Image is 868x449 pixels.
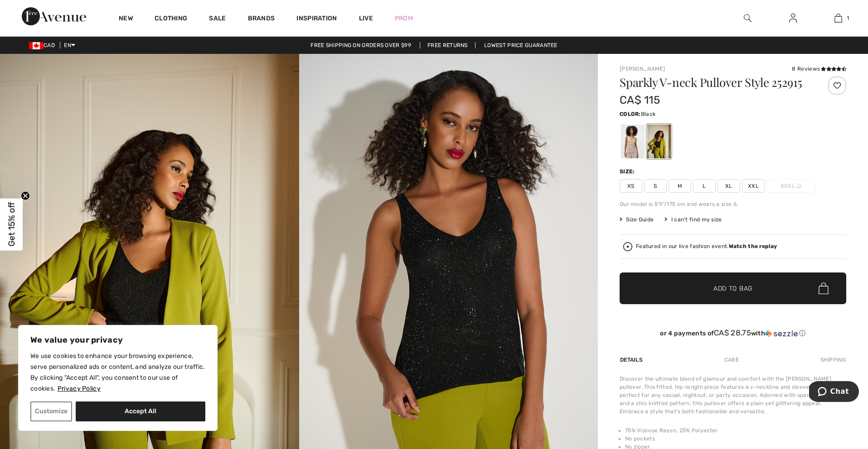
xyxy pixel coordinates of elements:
div: or 4 payments of with [620,329,846,338]
span: Color: [620,111,641,117]
a: Sign In [782,13,804,24]
span: CAD [29,42,58,48]
a: Privacy Policy [57,384,101,393]
a: Lowest Price Guarantee [477,42,565,48]
a: Clothing [155,14,187,24]
img: Watch the replay [623,242,632,251]
span: XL [718,179,740,193]
img: Canadian Dollar [29,42,44,49]
div: Shipping [818,352,846,368]
p: We use cookies to enhance your browsing experience, serve personalized ads or content, and analyz... [30,351,205,394]
a: [PERSON_NAME] [620,66,665,72]
img: search the website [744,13,752,24]
div: Discover the ultimate blend of glamour and comfort with the [PERSON_NAME] pullover. This fitted, ... [620,375,846,416]
a: 1 [816,13,860,24]
img: My Bag [834,13,842,24]
a: New [119,14,133,24]
span: L [693,179,716,193]
div: We value your privacy [18,325,218,431]
span: EN [64,42,75,48]
li: No pockets [625,435,846,443]
span: M [669,179,691,193]
div: I can't find my size [664,215,722,224]
span: CA$ 115 [620,94,660,106]
div: Featured in our live fashion event. [636,244,777,249]
img: Sezzle [765,330,798,338]
div: Size: [620,167,637,176]
img: Bag.svg [819,282,829,294]
p: We value your privacy [30,334,205,345]
a: Sale [209,14,226,24]
button: Close teaser [21,191,30,201]
button: Add to Bag [620,272,846,304]
span: Add to Bag [713,284,752,293]
iframe: Opens a widget where you can chat to one of our agents [809,381,859,404]
a: Prom [395,14,413,23]
a: Live [359,14,373,23]
img: 1ère Avenue [22,7,86,25]
div: Champagne [621,124,645,158]
span: XS [620,179,642,193]
button: Customize [30,401,72,421]
span: CA$ 28.75 [714,328,751,337]
a: Free Returns [420,42,475,48]
span: Black [641,111,656,117]
button: Accept All [76,401,205,421]
h1: Sparkly V-neck Pullover Style 252915 [620,76,809,88]
div: Our model is 5'9"/175 cm and wears a size 6. [620,200,846,208]
div: Black [647,124,671,158]
div: Care [717,352,747,368]
img: My Info [789,13,797,24]
div: or 4 payments ofCA$ 28.75withSezzle Click to learn more about Sezzle [620,329,846,341]
a: Brands [248,14,275,24]
li: 75% Viscose Rayon, 25% Polyester [625,426,846,435]
img: ring-m.svg [797,184,801,188]
strong: Watch the replay [729,243,777,249]
span: S [644,179,667,193]
span: XXL [742,179,765,193]
a: Free shipping on orders over $99 [303,42,418,48]
span: Size Guide [620,215,654,224]
div: 8 Reviews [792,65,846,73]
div: Details [620,352,645,368]
span: Inspiration [296,14,337,24]
span: 1 [847,14,849,22]
span: XXXL [766,179,815,193]
span: Get 15% off [6,202,17,247]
